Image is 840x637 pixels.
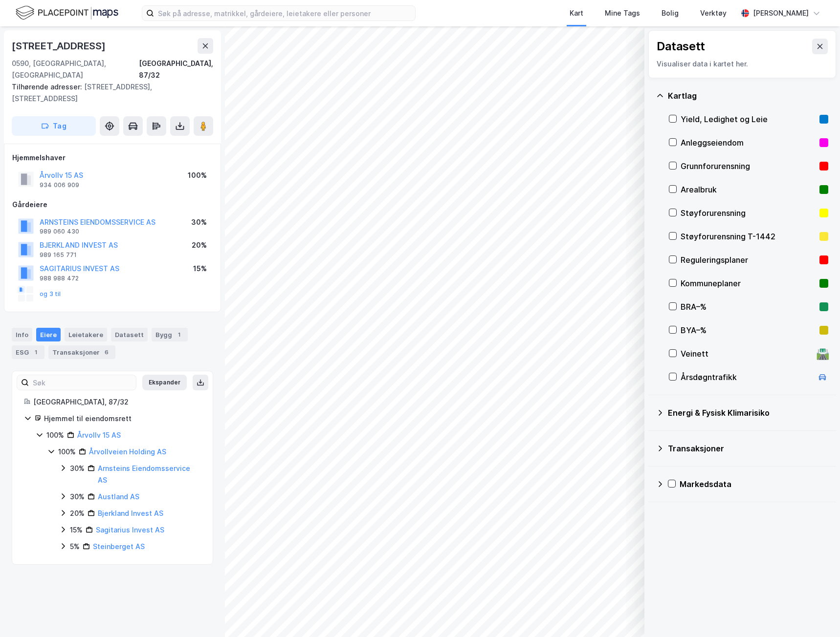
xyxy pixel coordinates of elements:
div: Leietakere [65,328,107,341]
div: 100% [46,429,64,441]
img: logo.f888ab2527a4732fd821a326f86c7f29.svg [16,4,118,21]
div: Støyforurensning T-1442 [681,231,816,242]
div: Eiere [36,328,61,341]
div: Hjemmel til eiendomsrett [44,413,201,425]
div: Transaksjoner [668,443,828,454]
div: Bolig [662,7,679,19]
div: 988 988 472 [40,275,79,282]
div: Datasett [111,328,148,341]
div: BYA–% [681,324,816,336]
div: 30% [70,463,85,474]
div: Kommuneplaner [681,277,816,289]
div: 0590, [GEOGRAPHIC_DATA], [GEOGRAPHIC_DATA] [12,58,139,81]
div: Energi & Fysisk Klimarisiko [668,407,828,419]
a: Bjerkland Invest AS [98,509,163,517]
a: Sagitarius Invest AS [96,526,164,534]
div: 5% [70,541,80,552]
a: Austland AS [98,492,139,501]
div: Grunnforurensning [681,160,816,172]
div: 6 [102,347,111,357]
div: Datasett [657,39,705,54]
div: 15% [193,263,207,275]
div: 934 006 909 [40,181,79,189]
div: Yield, Ledighet og Leie [681,113,816,125]
input: Søk [29,375,136,390]
div: 15% [70,524,83,536]
div: Bygg [152,328,188,341]
div: 989 165 771 [40,251,77,259]
iframe: Chat Widget [791,590,840,637]
div: Anleggseiendom [681,137,816,149]
div: 100% [58,446,76,458]
div: Gårdeiere [12,199,213,211]
div: Reguleringsplaner [681,254,816,266]
a: Steinberget AS [93,542,145,551]
div: 100% [188,170,207,181]
div: [STREET_ADDRESS], [STREET_ADDRESS] [12,81,205,105]
div: Hjemmelshaver [12,152,213,164]
div: Visualiser data i kartet her. [657,58,828,70]
div: Kontrollprogram for chat [791,590,840,637]
a: Årvollveien Holding AS [89,447,166,456]
div: Arealbruk [681,184,816,195]
div: [GEOGRAPHIC_DATA], 87/32 [33,396,201,408]
div: 30% [191,216,207,228]
div: Årsdøgntrafikk [681,371,813,383]
a: Arnsteins Eiendomsservice AS [98,464,190,484]
input: Søk på adresse, matrikkel, gårdeiere, leietakere eller personer [154,6,415,21]
div: Kart [570,7,583,19]
div: Kartlag [668,90,828,102]
div: Info [12,328,32,341]
div: Veinett [681,348,813,360]
div: [STREET_ADDRESS] [12,38,108,54]
div: Mine Tags [605,7,640,19]
div: [GEOGRAPHIC_DATA], 87/32 [139,58,213,81]
a: Årvollv 15 AS [77,431,121,439]
div: Støyforurensning [681,207,816,219]
div: 989 060 430 [40,228,79,235]
div: 20% [70,508,85,519]
span: Tilhørende adresser: [12,83,84,91]
button: Tag [12,116,96,136]
div: Markedsdata [680,478,828,490]
div: 1 [31,347,41,357]
div: 1 [174,330,184,340]
div: ESG [12,345,44,359]
div: [PERSON_NAME] [753,7,809,19]
div: 🛣️ [816,347,829,360]
div: Verktøy [700,7,727,19]
div: BRA–% [681,301,816,313]
div: 20% [192,239,207,251]
button: Ekspander [142,375,187,390]
div: 30% [70,491,85,503]
div: Transaksjoner [48,345,115,359]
